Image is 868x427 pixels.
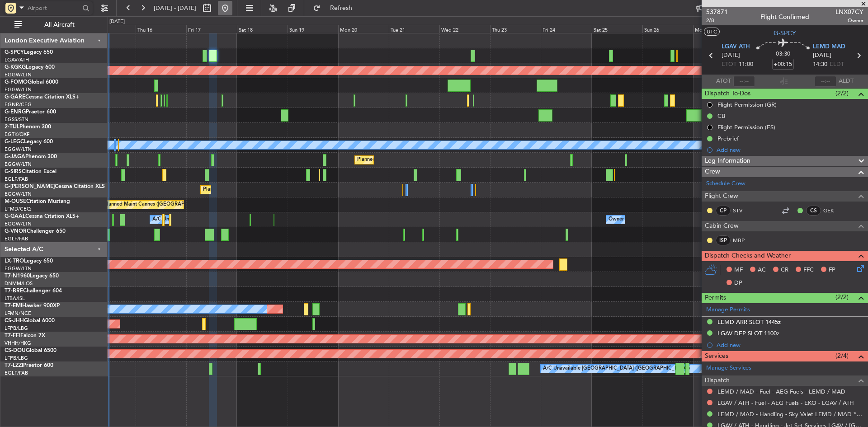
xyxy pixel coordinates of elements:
a: DNMM/LOS [5,280,33,287]
span: LX-TRO [5,258,24,264]
span: 03:30 [776,50,790,59]
a: G-ENRGPraetor 600 [5,109,56,115]
span: G-SPCY [774,28,796,38]
a: G-SPCYLegacy 650 [5,50,53,55]
div: Tue 21 [389,25,439,33]
span: Dispatch Checks and Weather [705,251,791,261]
a: G-FOMOGlobal 6000 [5,80,58,85]
div: LEMD ARR SLOT 1445z [717,318,781,326]
a: STV [733,206,753,215]
span: G-SPCY [5,50,24,55]
span: 14:30 [813,60,827,69]
span: Services [705,351,728,361]
a: EGTK/OXF [5,131,29,138]
a: G-GAALCessna Citation XLS+ [5,214,79,219]
span: T7-BRE [5,288,23,294]
span: Crew [705,167,720,177]
button: All Aircraft [10,18,98,32]
span: Permits [705,293,726,303]
a: T7-FFIFalcon 7X [5,333,45,338]
div: Add new [717,146,863,154]
input: --:-- [733,76,755,87]
a: T7-BREChallenger 604 [5,288,62,294]
div: ISP [716,235,731,245]
div: Flight Permission (GR) [717,101,777,108]
span: FFC [803,266,814,275]
a: EGGW/LTN [5,146,32,153]
div: Wed 22 [439,25,490,33]
span: Refresh [322,5,360,11]
span: All Aircraft [24,22,95,28]
a: Manage Services [706,364,751,373]
span: Dispatch To-Dos [705,89,750,99]
span: LGAV ATH [722,42,750,52]
span: [DATE] [722,51,740,60]
span: G-VNOR [5,229,27,234]
div: Add new [717,341,863,349]
span: (2/2) [835,89,849,98]
div: A/C Unavailable [152,213,190,226]
span: G-GARE [5,94,25,100]
a: Manage Permits [706,305,750,314]
div: Planned Maint Cannes ([GEOGRAPHIC_DATA]) [104,198,211,211]
div: Flight Permission (ES) [717,123,775,131]
span: T7-LZZI [5,363,23,368]
span: G-ENRG [5,109,26,115]
a: T7-LZZIPraetor 600 [5,363,53,368]
a: G-VNORChallenger 650 [5,229,66,234]
a: EGGW/LTN [5,71,32,78]
span: Leg Information [705,156,750,166]
a: G-SIRSCitation Excel [5,169,57,174]
span: Cabin Crew [705,221,739,231]
a: LFPB/LBG [5,325,28,332]
input: Airport [28,1,80,15]
span: G-[PERSON_NAME] [5,184,55,189]
a: CS-DOUGlobal 6500 [5,348,57,353]
button: UTC [704,28,720,36]
div: Owner [609,213,624,226]
span: M-OUSE [5,199,26,204]
div: [DATE] [109,18,125,26]
div: Sun 19 [288,25,338,33]
a: EGGW/LTN [5,221,32,227]
span: CS-DOU [5,348,26,353]
div: Planned Maint [GEOGRAPHIC_DATA] ([GEOGRAPHIC_DATA]) [357,153,500,167]
span: 2/8 [706,17,728,24]
a: 2-TIJLPhenom 300 [5,124,51,130]
span: ELDT [830,60,844,69]
div: Sat 25 [592,25,642,33]
a: GEK [823,206,844,215]
span: 537871 [706,7,728,17]
span: CR [781,266,788,275]
span: CS-JHH [5,318,24,324]
div: Wed 15 [85,25,136,33]
a: LEMD / MAD - Handling - Sky Valet LEMD / MAD **MY HANDLING** [717,410,863,418]
div: CS [806,206,821,216]
div: Flight Confirmed [760,12,809,22]
div: Prebrief [717,135,739,142]
a: LGAV / ATH - Fuel - AEG Fuels - EKO - LGAV / ATH [717,399,854,407]
a: LEMD / MAD - Fuel - AEG Fuels - LEMD / MAD [717,388,845,395]
a: LGAV/ATH [5,56,29,63]
a: EGLF/FAB [5,370,28,376]
a: G-[PERSON_NAME]Cessna Citation XLS [5,184,105,189]
a: LFMN/NCE [5,310,31,317]
span: T7-N1960 [5,273,30,279]
span: T7-FFI [5,333,20,338]
span: G-GAAL [5,214,25,219]
a: EGSS/STN [5,116,28,123]
span: Flight Crew [705,191,738,202]
a: G-KGKGLegacy 600 [5,65,55,70]
a: EGGW/LTN [5,191,32,197]
span: LEMD MAD [813,42,845,52]
span: Owner [835,17,863,24]
span: 11:00 [739,60,753,69]
span: AC [758,266,766,275]
a: LFPB/LBG [5,355,28,361]
span: ATOT [716,77,731,86]
a: EGGW/LTN [5,161,32,168]
a: LX-TROLegacy 650 [5,258,53,264]
a: EGGW/LTN [5,265,32,272]
div: Mon 20 [338,25,389,33]
span: 2-TIJL [5,124,19,130]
